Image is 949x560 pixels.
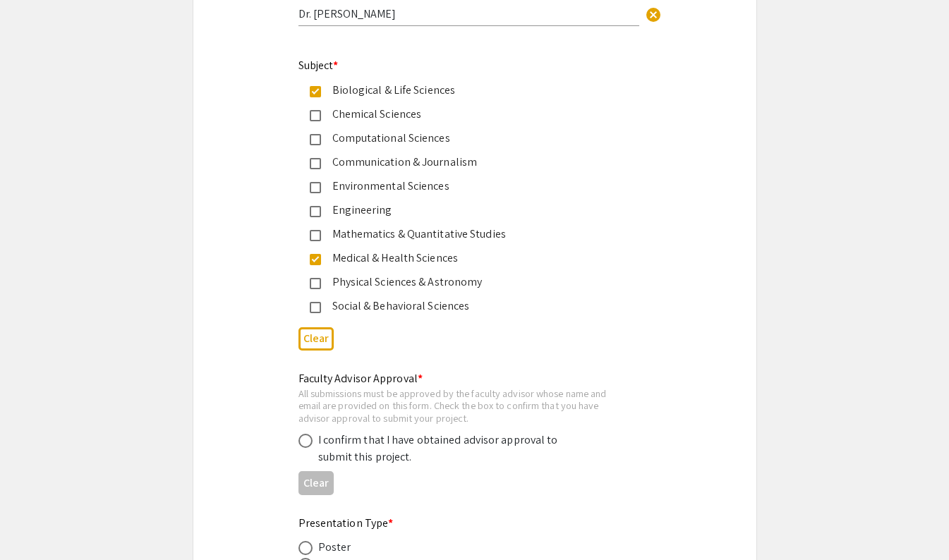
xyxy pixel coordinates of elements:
[298,387,629,425] div: All submissions must be approved by the faculty advisor whose name and email are provided on this...
[298,6,639,21] input: Type Here
[11,497,60,549] iframe: Chat
[321,202,617,219] div: Engineering
[318,539,351,556] div: Poster
[321,178,617,195] div: Environmental Sciences
[321,130,617,147] div: Computational Sciences
[298,327,334,351] button: Clear
[321,82,617,99] div: Biological & Life Sciences
[645,6,662,23] span: cancel
[318,432,565,465] div: I confirm that I have obtained advisor approval to submit this project.
[321,106,617,123] div: Chemical Sciences
[298,58,339,73] mat-label: Subject
[321,298,617,315] div: Social & Behavioral Sciences
[298,371,423,386] mat-label: Faculty Advisor Approval
[298,471,334,494] button: Clear
[321,250,617,267] div: Medical & Health Sciences
[321,274,617,291] div: Physical Sciences & Astronomy
[298,516,394,530] mat-label: Presentation Type
[321,154,617,171] div: Communication & Journalism
[321,226,617,243] div: Mathematics & Quantitative Studies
